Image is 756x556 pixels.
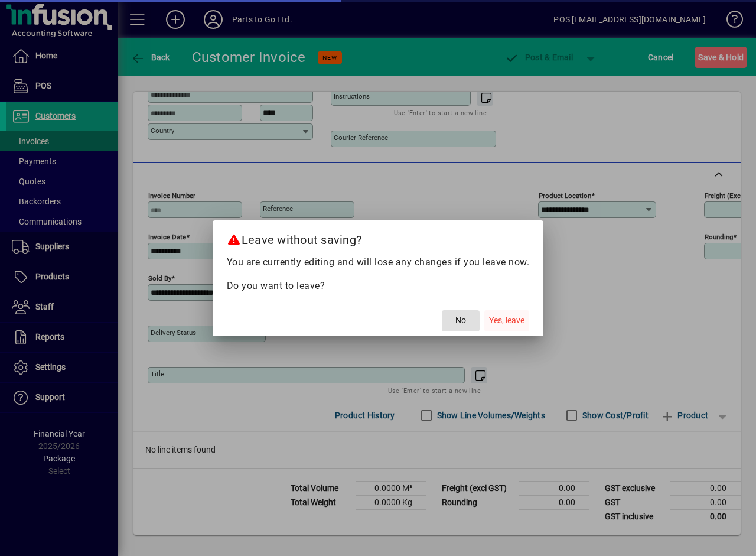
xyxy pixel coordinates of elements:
h2: Leave without saving? [213,220,544,255]
button: Yes, leave [484,310,529,331]
button: No [442,310,480,331]
span: No [455,314,466,327]
p: You are currently editing and will lose any changes if you leave now. [227,255,530,269]
span: Yes, leave [489,314,524,327]
p: Do you want to leave? [227,279,530,293]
